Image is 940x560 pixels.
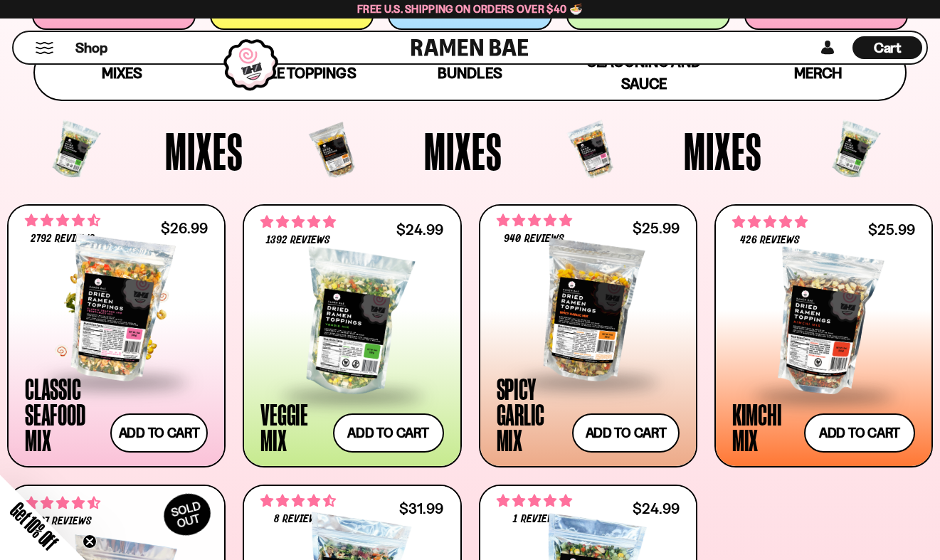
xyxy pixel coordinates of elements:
span: Mixes [424,125,502,177]
a: 4.76 stars 426 reviews $25.99 Kimchi Mix Add to cart [714,204,933,467]
button: Mobile Menu Trigger [35,42,54,54]
span: 4.75 stars [497,211,572,230]
div: $25.99 [868,223,915,236]
a: 4.75 stars 940 reviews $25.99 Spicy Garlic Mix Add to cart [479,204,697,467]
span: Cart [874,39,902,56]
button: Close teaser [83,534,97,549]
span: 4.62 stars [260,492,336,510]
div: $31.99 [399,502,443,515]
span: Single Toppings [236,64,356,82]
div: Spicy Garlic Mix [497,376,566,453]
button: Add to cart [572,413,679,453]
button: Add to cart [110,413,208,453]
div: $25.99 [633,221,680,235]
a: Shop [75,36,107,59]
span: 426 reviews [740,235,800,246]
div: SOLD OUT [157,486,218,543]
span: Get 10% Off [6,498,62,554]
span: Merch [794,64,842,82]
span: Mixes [102,64,142,82]
a: 4.76 stars 1392 reviews $24.99 Veggie Mix Add to cart [243,204,461,467]
span: 4.68 stars [25,211,100,230]
div: $24.99 [633,502,680,515]
div: Veggie Mix [260,401,325,453]
span: Mixes [684,125,762,177]
span: 8 reviews [274,514,322,525]
span: 1 review [513,514,554,525]
button: Add to cart [333,413,444,453]
span: 2792 reviews [31,233,95,245]
span: 1392 reviews [266,235,330,246]
div: $24.99 [396,223,443,236]
span: 4.76 stars [732,213,808,231]
a: 4.68 stars 2792 reviews $26.99 Classic Seafood Mix Add to cart [7,204,226,467]
span: Shop [75,38,107,58]
span: Free U.S. Shipping on Orders over $40 🍜 [357,2,583,16]
div: $26.99 [161,221,208,235]
button: Add to cart [804,413,915,453]
span: 4.76 stars [260,213,336,231]
span: Bundles [438,64,502,82]
span: 940 reviews [504,233,564,245]
span: 5.00 stars [497,492,572,510]
div: Kimchi Mix [732,401,797,453]
span: Mixes [165,125,243,177]
a: Cart [852,32,922,63]
div: Classic Seafood Mix [25,376,103,453]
